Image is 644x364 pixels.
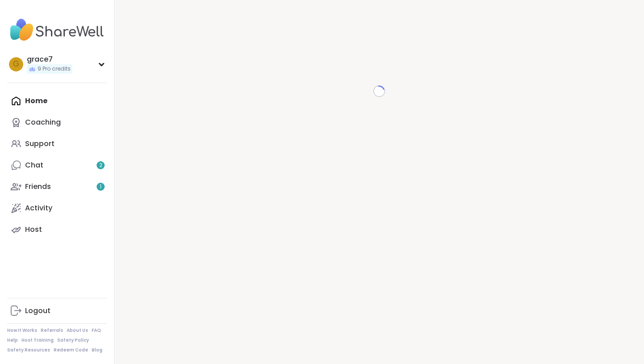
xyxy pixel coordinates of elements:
[25,117,61,127] div: Coaching
[25,139,55,149] div: Support
[41,327,63,334] a: Referrals
[7,155,107,176] a: Chat2
[99,162,102,169] span: 2
[7,300,107,322] a: Logout
[7,197,107,219] a: Activity
[7,112,107,133] a: Coaching
[7,14,107,46] img: ShareWell Nav Logo
[7,327,37,334] a: How It Works
[7,176,107,197] a: Friends1
[13,59,19,70] span: g
[92,327,101,334] a: FAQ
[21,337,54,343] a: Host Training
[25,182,51,192] div: Friends
[92,347,102,353] a: Blog
[25,203,52,213] div: Activity
[67,327,88,334] a: About Us
[25,225,42,234] div: Host
[57,337,89,343] a: Safety Policy
[25,306,51,316] div: Logout
[7,347,50,353] a: Safety Resources
[7,133,107,155] a: Support
[100,183,102,191] span: 1
[7,219,107,240] a: Host
[54,347,88,353] a: Redeem Code
[25,160,43,170] div: Chat
[38,65,71,73] span: 9 Pro credits
[7,337,18,343] a: Help
[27,54,72,64] div: grace7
